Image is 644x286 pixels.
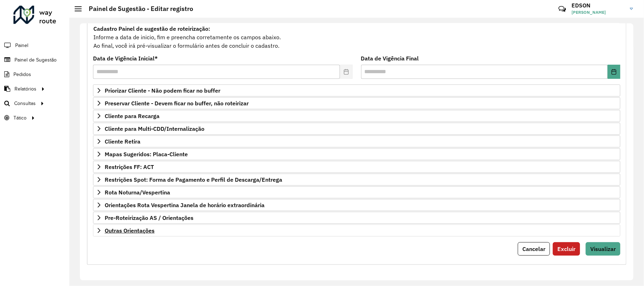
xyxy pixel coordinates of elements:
label: Data de Vigência Inicial [93,54,158,63]
a: Contato Rápido [555,1,570,17]
a: Priorizar Cliente - Não podem ficar no buffer [93,84,620,97]
a: Restrições Spot: Forma de Pagamento e Perfil de Descarga/Entrega [93,174,620,186]
span: Pedidos [13,71,31,78]
span: Relatórios [14,85,36,93]
a: Cliente para Multi-CDD/Internalização [93,123,620,135]
span: Restrições FF: ACT [105,164,154,170]
label: Data de Vigência Final [361,54,419,63]
span: Pre-Roteirização AS / Orientações [105,215,193,221]
span: Cliente para Multi-CDD/Internalização [105,126,204,132]
a: Rota Noturna/Vespertina [93,186,620,198]
a: Orientações Rota Vespertina Janela de horário extraordinária [93,199,620,211]
button: Cancelar [518,242,550,256]
h2: Painel de Sugestão - Editar registro [82,5,193,13]
button: Excluir [553,242,580,256]
span: Preservar Cliente - Devem ficar no buffer, não roteirizar [105,100,249,106]
a: Cliente para Recarga [93,110,620,122]
span: Outras Orientações [105,228,155,233]
div: Informe a data de inicio, fim e preencha corretamente os campos abaixo. Ao final, você irá pré-vi... [93,24,620,50]
span: Rota Noturna/Vespertina [105,189,170,195]
a: Mapas Sugeridos: Placa-Cliente [93,148,620,160]
span: Cliente Retira [105,139,140,144]
span: Consultas [14,100,36,107]
h3: EDSON [572,2,625,9]
span: Mapas Sugeridos: Placa-Cliente [105,151,188,157]
a: Pre-Roteirização AS / Orientações [93,212,620,224]
span: Visualizar [590,245,616,252]
strong: Cadastro Painel de sugestão de roteirização: [93,25,210,32]
span: Priorizar Cliente - Não podem ficar no buffer [105,88,220,93]
a: Preservar Cliente - Devem ficar no buffer, não roteirizar [93,97,620,109]
span: Orientações Rota Vespertina Janela de horário extraordinária [105,202,265,208]
span: Painel [15,42,28,49]
span: Cancelar [522,245,545,252]
a: Outras Orientações [93,224,620,237]
span: [PERSON_NAME] [572,9,625,16]
span: Cliente para Recarga [105,113,159,119]
a: Cliente Retira [93,135,620,147]
span: Restrições Spot: Forma de Pagamento e Perfil de Descarga/Entrega [105,177,282,182]
button: Visualizar [586,242,620,256]
span: Painel de Sugestão [14,56,57,64]
button: Choose Date [608,65,620,79]
span: Tático [13,114,27,122]
a: Restrições FF: ACT [93,161,620,173]
span: Excluir [557,245,575,252]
